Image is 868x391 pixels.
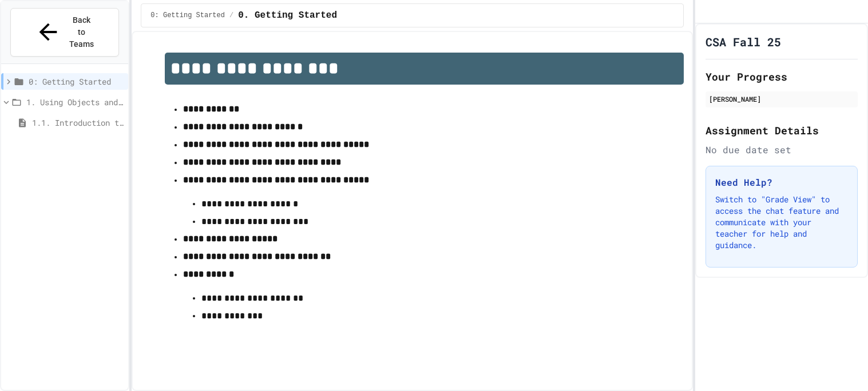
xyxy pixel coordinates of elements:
span: 1. Using Objects and Methods [26,96,124,108]
span: 1.1. Introduction to Algorithms, Programming, and Compilers [32,117,124,129]
span: Back to Teams [68,14,95,50]
h1: CSA Fall 25 [706,34,781,50]
span: 0: Getting Started [29,75,124,87]
span: 0. Getting Started [238,9,337,22]
p: Switch to "Grade View" to access the chat feature and communicate with your teacher for help and ... [715,194,848,251]
h3: Need Help? [715,175,848,189]
h2: Your Progress [706,69,858,85]
div: [PERSON_NAME] [709,94,854,104]
div: No due date set [706,143,858,157]
button: Back to Teams [10,8,119,57]
span: 0: Getting Started [150,11,225,20]
h2: Assignment Details [706,122,858,138]
span: / [229,11,233,20]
